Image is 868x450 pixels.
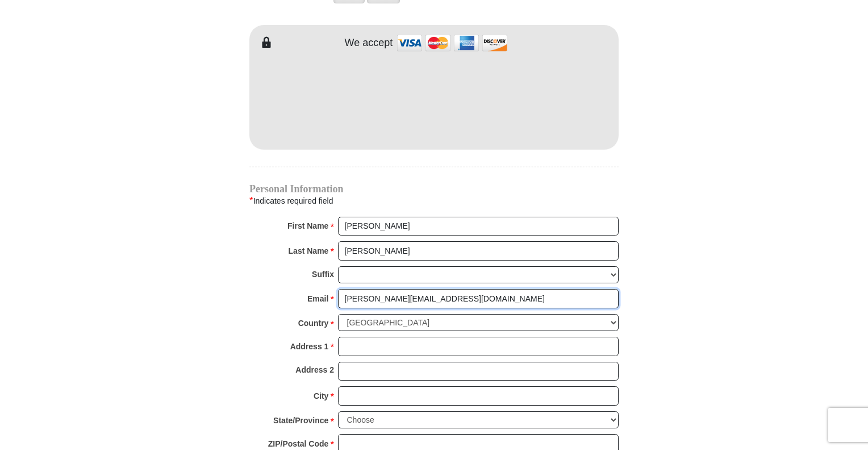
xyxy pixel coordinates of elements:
[249,184,619,193] h4: Personal Information
[298,315,329,331] strong: Country
[290,338,329,354] strong: Address 1
[295,362,334,378] strong: Address 2
[289,243,329,259] strong: Last Name
[395,31,509,55] img: credit cards accepted
[273,412,328,428] strong: State/Province
[314,388,328,404] strong: City
[287,218,328,234] strong: First Name
[312,266,334,282] strong: Suffix
[249,193,619,208] div: Indicates required field
[345,37,393,49] h4: We accept
[307,291,328,307] strong: Email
